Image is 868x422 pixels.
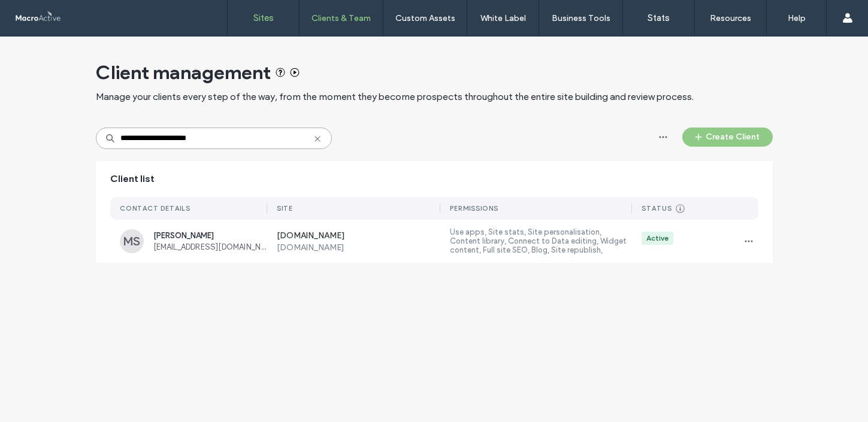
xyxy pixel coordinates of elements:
[120,204,190,212] div: CONTACT DETAILS
[480,13,526,23] label: White Label
[277,242,441,253] label: [DOMAIN_NAME]
[552,13,610,23] label: Business Tools
[153,231,267,240] span: [PERSON_NAME]
[648,13,670,23] label: Stats
[96,60,271,84] span: Client management
[153,242,267,251] span: [EMAIL_ADDRESS][DOMAIN_NAME]
[646,233,669,244] div: Active
[395,13,455,23] label: Custom Assets
[277,230,441,242] label: [DOMAIN_NAME]
[253,13,274,23] label: Sites
[682,127,773,147] button: Create Client
[450,227,632,255] label: Use apps, Site stats, Site personalisation, Content library, Connect to Data editing, Widget cont...
[642,204,672,212] div: Status
[450,204,498,212] div: Permissions
[120,229,144,253] div: MS
[277,204,293,212] div: Site
[28,8,52,19] span: Help
[96,90,694,104] span: Manage your clients every step of the way, from the moment they become prospects throughout the e...
[311,13,371,23] label: Clients & Team
[110,220,758,263] a: MS[PERSON_NAME][EMAIL_ADDRESS][DOMAIN_NAME][DOMAIN_NAME][DOMAIN_NAME]Use apps, Site stats, Site p...
[710,13,751,23] label: Resources
[788,13,806,23] label: Help
[110,172,155,186] span: Client list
